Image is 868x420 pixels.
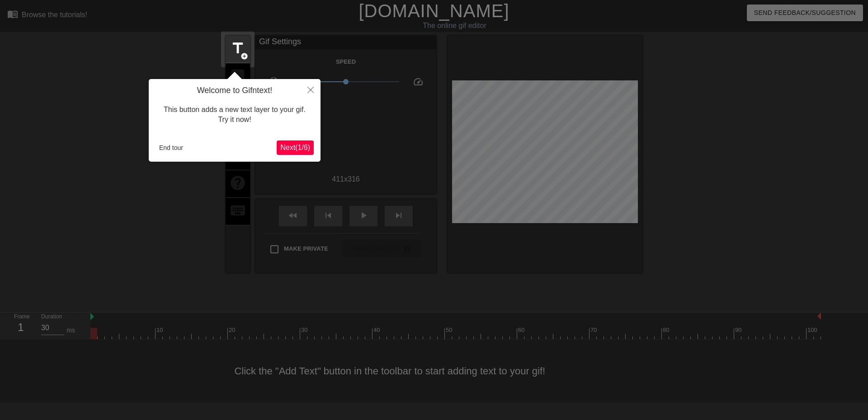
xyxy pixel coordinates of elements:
button: End tour [156,141,187,154]
button: Next [277,140,314,155]
div: This button adds a new text layer to your gif. Try it now! [156,96,314,134]
button: Close [301,79,321,100]
span: Next ( 1 / 6 ) [280,144,310,151]
h4: Welcome to Gifntext! [156,86,314,96]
